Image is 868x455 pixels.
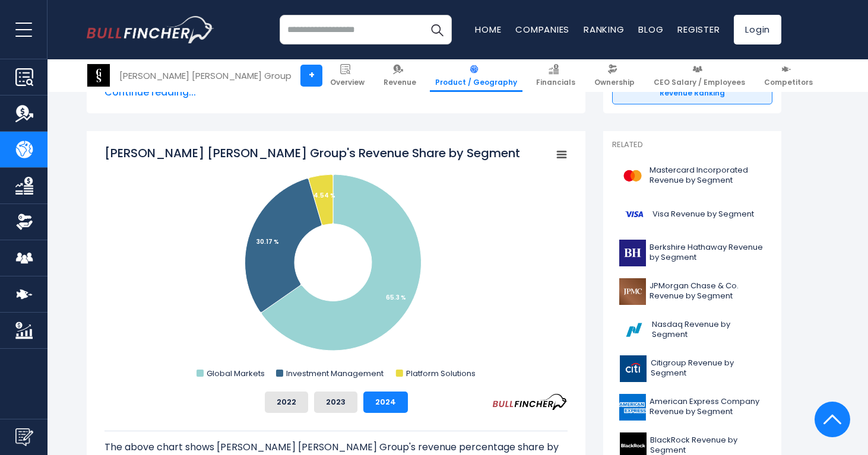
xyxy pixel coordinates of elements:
a: Register [677,23,720,36]
a: Nasdaq Revenue by Segment [612,314,772,346]
a: Login [734,15,781,44]
a: Blog [638,23,663,36]
a: Revenue Ranking [612,82,772,104]
img: V logo [619,201,649,228]
a: American Express Company Revenue by Segment [612,391,772,424]
svg: Goldman Sachs Group's Revenue Share by Segment [104,145,568,382]
tspan: 30.17 % [256,237,279,246]
span: Nasdaq Revenue by Segment [652,320,765,340]
span: Mastercard Incorporated Revenue by Segment [650,166,765,186]
text: Platform Solutions [406,368,476,379]
img: JPM logo [619,278,646,305]
a: Ranking [584,23,624,36]
span: Competitors [764,78,813,87]
span: Ownership [594,78,635,87]
a: Companies [515,23,569,36]
span: CEO Salary / Employees [654,78,745,87]
span: Financials [536,78,575,87]
text: Investment Management [286,368,384,379]
button: Search [422,15,452,44]
img: NDAQ logo [619,317,648,343]
a: Product / Geography [430,59,522,92]
button: 2024 [363,392,408,413]
a: Mastercard Incorporated Revenue by Segment [612,160,772,192]
p: Related [612,140,772,150]
a: Ownership [589,59,640,92]
span: Product / Geography [435,78,517,87]
tspan: 4.54 % [313,191,335,200]
img: C logo [619,355,647,382]
span: Berkshire Hathaway Revenue by Segment [650,243,765,263]
tspan: 65.3 % [386,293,406,302]
button: 2023 [314,392,357,413]
img: GS logo [87,64,110,87]
img: MA logo [619,163,646,189]
a: Home [475,23,501,36]
span: American Express Company Revenue by Segment [650,397,765,417]
tspan: [PERSON_NAME] [PERSON_NAME] Group's Revenue Share by Segment [104,145,520,161]
text: Global Markets [207,368,265,379]
button: 2022 [265,392,308,413]
a: CEO Salary / Employees [648,59,750,92]
img: Ownership [15,213,33,231]
a: Revenue [378,59,422,92]
a: JPMorgan Chase & Co. Revenue by Segment [612,275,772,308]
span: Continue reading... [104,85,568,100]
span: Visa Revenue by Segment [652,209,754,219]
a: Go to homepage [87,16,214,43]
img: BRK-B logo [619,240,646,266]
a: Competitors [759,59,818,92]
div: [PERSON_NAME] [PERSON_NAME] Group [119,69,292,82]
img: bullfincher logo [87,16,214,43]
img: AXP logo [619,394,646,421]
a: Berkshire Hathaway Revenue by Segment [612,237,772,269]
span: JPMorgan Chase & Co. Revenue by Segment [650,281,765,301]
span: Overview [330,78,365,87]
a: Financials [531,59,581,92]
span: Revenue [384,78,416,87]
a: Citigroup Revenue by Segment [612,352,772,385]
a: Visa Revenue by Segment [612,198,772,231]
a: + [300,65,322,87]
a: Overview [325,59,370,92]
span: Citigroup Revenue by Segment [651,358,765,378]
